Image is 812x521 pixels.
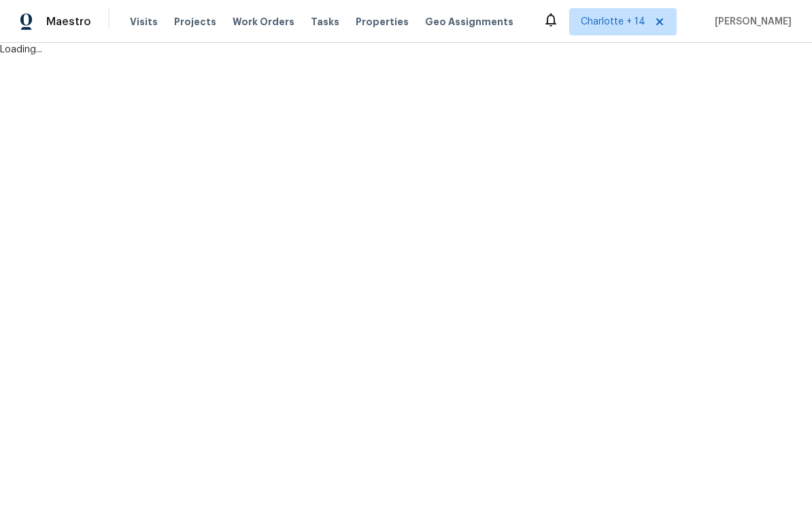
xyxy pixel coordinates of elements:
span: Tasks [311,17,339,27]
span: Visits [130,15,158,29]
span: Maestro [46,15,91,29]
span: [PERSON_NAME] [709,15,792,29]
span: Properties [356,15,409,29]
span: Charlotte + 14 [581,15,645,29]
span: Projects [174,15,216,29]
span: Geo Assignments [425,15,513,29]
span: Work Orders [233,15,294,29]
